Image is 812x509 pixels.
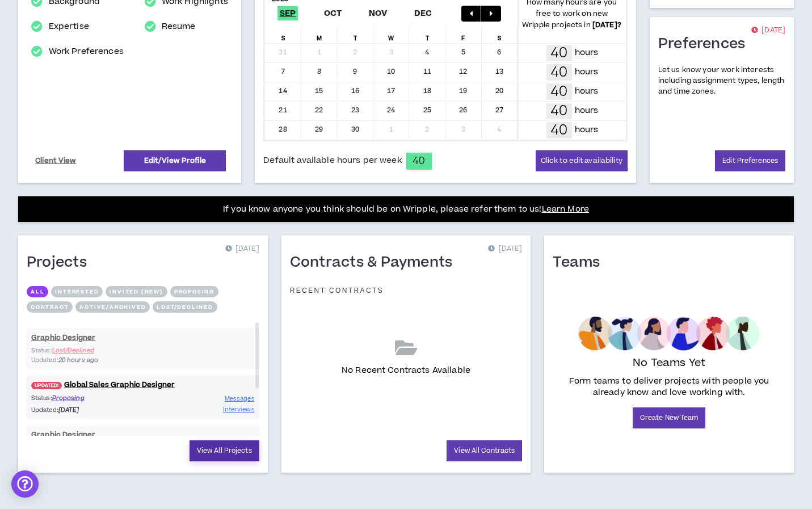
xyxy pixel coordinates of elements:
div: T [337,26,373,43]
button: Lost/Declined [153,301,217,313]
span: Messages [225,394,255,403]
h1: Preferences [658,35,754,53]
h1: Teams [553,254,608,272]
i: [DATE] [58,406,79,414]
a: Client View [33,151,78,171]
h1: Projects [27,254,95,272]
button: Contract [27,301,73,313]
a: View All Contracts [447,440,522,461]
span: Default available hours per week [263,154,401,167]
p: Form teams to deliver projects with people you already know and love working with. [557,376,781,398]
a: Interviews [223,404,255,415]
a: Create New Team [633,407,706,428]
div: T [409,26,445,43]
p: hours [575,124,599,136]
p: If you know anyone you think should be on Wripple, please refer them to us! [223,203,589,216]
p: hours [575,104,599,117]
button: All [27,286,48,297]
a: Expertise [49,20,89,33]
button: Click to edit availability [536,150,628,171]
div: F [445,26,482,43]
p: Recent Contracts [290,286,384,295]
a: Resume [162,20,196,33]
p: hours [575,47,599,59]
button: Active/Archived [75,301,150,313]
div: Open Intercom Messenger [11,470,39,498]
p: [DATE] [225,243,259,255]
span: Proposing [52,394,85,402]
span: Interviews [223,405,255,414]
a: Learn More [542,203,589,215]
p: Status: [31,393,143,403]
button: Invited (new) [106,286,167,297]
p: No Teams Yet [633,355,705,371]
img: empty [578,317,759,351]
p: [DATE] [751,25,785,36]
div: S [265,26,301,43]
p: No Recent Contracts Available [342,364,470,377]
a: Edit Preferences [715,150,785,171]
div: S [482,26,518,43]
button: Interested [51,286,103,297]
a: Edit/View Profile [124,150,226,171]
span: Dec [412,6,435,20]
b: [DATE] ? [592,20,621,30]
a: Work Preferences [49,45,124,58]
p: Updated: [31,405,143,415]
p: hours [575,85,599,98]
p: [DATE] [488,243,522,255]
div: M [301,26,338,43]
span: UPDATED! [31,382,62,389]
span: Sep [277,6,298,20]
a: UPDATED!Global Sales Graphic Designer [27,380,259,390]
a: View All Projects [190,440,259,461]
a: Messages [225,393,255,404]
h1: Contracts & Payments [290,254,461,272]
span: Nov [367,6,390,20]
button: Proposing [170,286,218,297]
p: Let us know your work interests including assignment types, length and time zones. [658,65,785,98]
div: W [373,26,410,43]
span: Oct [322,6,344,20]
p: hours [575,66,599,78]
